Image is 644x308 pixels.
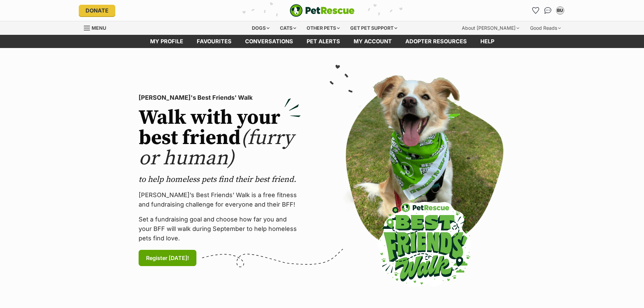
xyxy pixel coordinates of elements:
[557,7,564,14] div: BU
[474,35,501,48] a: Help
[399,35,474,48] a: Adopter resources
[544,7,551,14] img: chat-41dd97257d64d25036548639549fe6c8038ab92f7586957e7f3b1b290dea8141.svg
[139,174,301,185] p: to help homeless pets find their best friend.
[345,21,402,35] div: Get pet support
[525,21,566,35] div: Good Reads
[290,4,355,17] a: PetRescue
[290,4,355,17] img: logo-e224e6f780fb5917bec1dbf3a21bbac754714ae5b6737aabdf751b685950b380.svg
[300,35,347,48] a: Pet alerts
[347,35,399,48] a: My account
[555,5,566,16] button: My account
[543,5,553,16] a: Conversations
[79,5,115,16] a: Donate
[247,21,274,35] div: Dogs
[238,35,300,48] a: conversations
[146,254,189,262] span: Register [DATE]!
[139,215,301,243] p: Set a fundraising goal and choose how far you and your BFF will walk during September to help hom...
[139,93,301,102] p: [PERSON_NAME]'s Best Friends' Walk
[84,21,111,33] a: Menu
[457,21,524,35] div: About [PERSON_NAME]
[92,25,106,31] span: Menu
[275,21,301,35] div: Cats
[530,5,541,16] a: Favourites
[139,250,196,266] a: Register [DATE]!
[139,125,294,171] span: (furry or human)
[139,190,301,209] p: [PERSON_NAME]’s Best Friends' Walk is a free fitness and fundraising challenge for everyone and t...
[530,5,566,16] ul: Account quick links
[139,108,301,169] h2: Walk with your best friend
[190,35,238,48] a: Favourites
[302,21,344,35] div: Other pets
[143,35,190,48] a: My profile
